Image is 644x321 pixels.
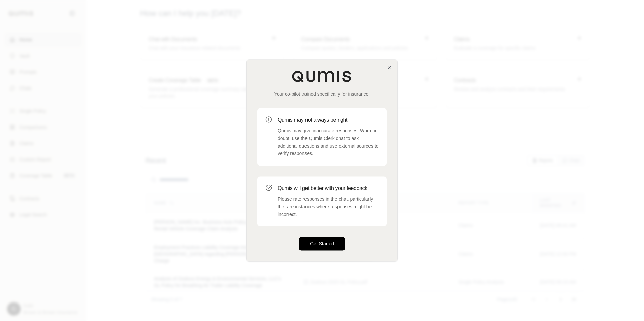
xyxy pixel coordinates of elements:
h3: Qumis will get better with your feedback [278,184,379,192]
button: Get Started [299,237,345,251]
img: Qumis Logo [292,70,352,82]
p: Qumis may give inaccurate responses. When in doubt, use the Qumis Clerk chat to ask additional qu... [278,127,379,157]
p: Please rate responses in the chat, particularly the rare instances where responses might be incor... [278,195,379,218]
h3: Qumis may not always be right [278,116,379,124]
p: Your co-pilot trained specifically for insurance. [257,91,387,97]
